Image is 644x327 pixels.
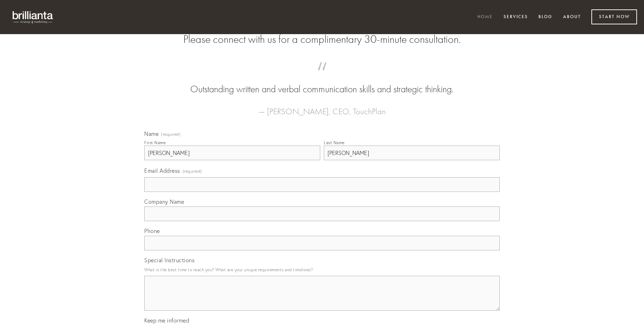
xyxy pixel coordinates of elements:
[183,166,202,176] span: (required)
[559,11,585,23] a: About
[591,9,637,24] a: Start Now
[155,69,489,96] blockquote: Outstanding written and verbal communication skills and strategic thinking.
[155,96,489,118] figcaption: — [PERSON_NAME], CEO, TouchPlan
[473,11,497,23] a: Home
[534,11,557,23] a: Blog
[144,140,166,145] div: First Name
[144,317,189,324] span: Keep me informed
[144,33,500,46] h2: Please connect with us for a complimentary 30-minute consultation.
[144,198,184,205] span: Company Name
[144,265,500,274] p: What is the best time to reach you? What are your unique requirements and timelines?
[499,11,532,23] a: Services
[324,140,345,145] div: Last Name
[144,167,180,174] span: Email Address
[161,132,181,137] span: (required)
[144,227,160,234] span: Phone
[144,257,194,264] span: Special Instructions
[155,69,489,83] span: “
[144,130,159,137] span: Name
[7,7,59,27] img: brillianta - research, strategy, marketing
